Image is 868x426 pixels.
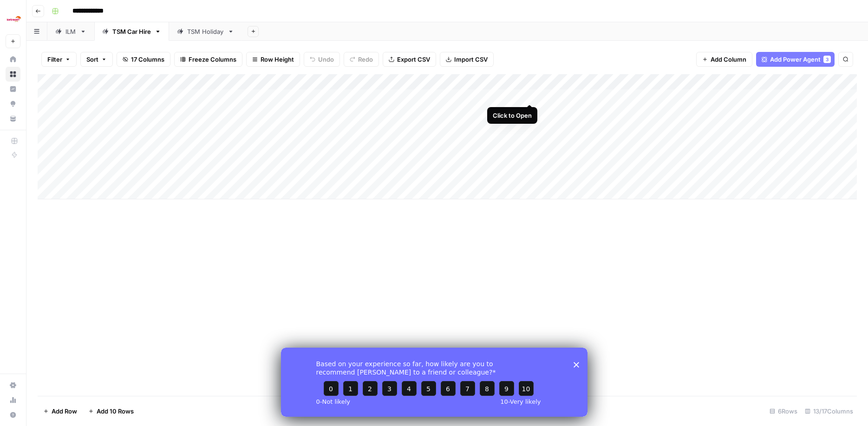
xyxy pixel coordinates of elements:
[6,407,20,422] button: Help + Support
[6,378,20,393] a: Settings
[304,52,340,67] button: Undo
[6,52,20,67] a: Home
[6,111,20,126] a: Your Data
[189,55,236,64] span: Freeze Columns
[169,22,242,41] a: TSM Holiday
[47,55,62,64] span: Filter
[766,404,801,419] div: 6 Rows
[6,82,20,96] a: Insights
[756,52,835,67] button: Add Power Agent3
[358,55,373,64] span: Redo
[6,7,20,31] button: Workspace: Ice Travel Group
[823,56,831,63] div: 3
[801,404,857,419] div: 13/17 Columns
[383,52,436,67] button: Export CSV
[261,55,294,64] span: Row Height
[97,407,134,416] span: Add 10 Rows
[318,55,334,64] span: Undo
[397,55,430,64] span: Export CSV
[117,52,170,67] button: 17 Columns
[94,22,169,41] a: TSM Car Hire
[440,52,494,67] button: Import CSV
[6,393,20,407] a: Usage
[131,55,164,64] span: 17 Columns
[6,67,20,82] a: Browse
[52,407,77,416] span: Add Row
[826,56,829,63] span: 3
[770,55,821,64] span: Add Power Agent
[80,52,113,67] button: Sort
[65,27,76,36] div: ILM
[112,27,151,36] div: TSM Car Hire
[47,22,94,41] a: ILM
[6,11,22,27] img: Ice Travel Group Logo
[174,52,242,67] button: Freeze Columns
[86,55,98,64] span: Sort
[493,111,532,120] div: Click to Open
[41,52,77,67] button: Filter
[344,52,379,67] button: Redo
[187,27,224,36] div: TSM Holiday
[6,96,20,111] a: Opportunities
[281,348,587,417] iframe: Survey from AirOps
[83,404,139,419] button: Add 10 Rows
[696,52,752,67] button: Add Column
[454,55,488,64] span: Import CSV
[38,404,83,419] button: Add Row
[711,55,746,64] span: Add Column
[246,52,300,67] button: Row Height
